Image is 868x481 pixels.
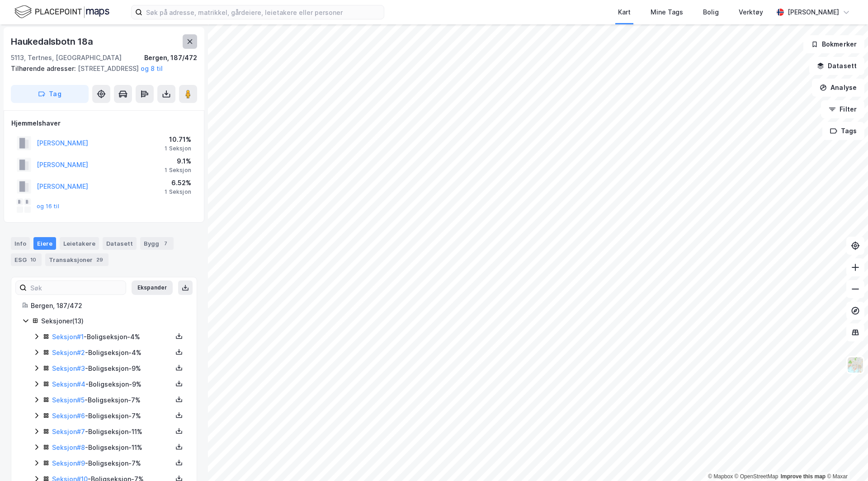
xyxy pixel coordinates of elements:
div: 10.71% [165,134,191,145]
div: 29 [94,255,105,264]
a: Seksjon#3 [52,364,85,372]
div: - Boligseksjon - 7% [52,458,172,469]
div: ESG [11,253,42,266]
a: Seksjon#9 [52,459,85,467]
div: [STREET_ADDRESS] [11,63,190,74]
input: Søk på adresse, matrikkel, gårdeiere, leietakere eller personer [142,5,384,19]
div: - Boligseksjon - 4% [52,332,172,342]
div: Transaksjoner [45,253,108,266]
a: Seksjon#8 [52,444,85,451]
div: Mine Tags [651,7,683,18]
a: Mapbox [708,473,733,480]
div: Datasett [103,237,137,250]
div: - Boligseksjon - 7% [52,411,172,421]
div: Hjemmelshaver [11,118,197,129]
div: 9.1% [165,156,191,167]
a: OpenStreetMap [735,473,778,480]
button: Analyse [812,79,864,97]
div: - Boligseksjon - 11% [52,426,172,437]
input: Søk [27,281,126,294]
span: Tilhørende adresser: [11,65,78,72]
img: logo.f888ab2527a4732fd821a326f86c7f29.svg [14,4,109,20]
a: Seksjon#4 [52,380,85,388]
a: Improve this map [781,473,826,480]
iframe: Chat Widget [823,438,868,481]
div: - Boligseksjon - 7% [52,395,172,406]
div: Eiere [33,237,56,250]
div: - Boligseksjon - 11% [52,442,172,453]
button: Tags [822,122,864,140]
button: Filter [821,100,864,118]
div: 1 Seksjon [165,167,191,174]
div: - Boligseksjon - 4% [52,347,172,358]
div: Kart [618,7,631,18]
a: Seksjon#6 [52,412,85,420]
div: - Boligseksjon - 9% [52,363,172,374]
button: Tag [11,85,89,103]
img: Z [847,356,864,374]
div: 1 Seksjon [165,188,191,196]
div: Info [11,237,30,250]
a: Seksjon#5 [52,396,85,404]
button: Bokmerker [803,35,864,53]
a: Seksjon#7 [52,428,85,435]
div: Verktøy [739,7,763,18]
button: Ekspander [132,280,173,295]
div: - Boligseksjon - 9% [52,379,172,390]
div: Bolig [703,7,719,18]
a: Seksjon#2 [52,349,85,356]
a: Seksjon#1 [52,333,84,341]
button: Datasett [809,57,864,75]
div: Bergen, 187/472 [144,52,197,63]
div: Bergen, 187/472 [31,300,186,311]
div: [PERSON_NAME] [788,7,839,18]
div: Leietakere [60,237,99,250]
div: Bygg [140,237,174,250]
div: 7 [161,239,170,248]
div: 10 [28,255,38,264]
div: Kontrollprogram for chat [823,438,868,481]
div: Seksjoner ( 13 ) [41,316,186,327]
div: 5113, Tertnes, [GEOGRAPHIC_DATA] [11,52,122,63]
div: 6.52% [165,177,191,188]
div: 1 Seksjon [165,145,191,152]
div: Haukedalsbotn 18a [11,34,95,49]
